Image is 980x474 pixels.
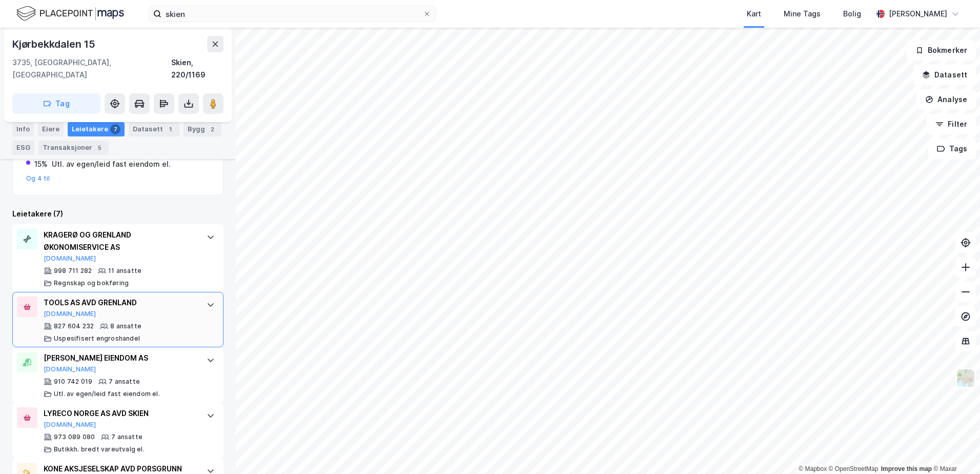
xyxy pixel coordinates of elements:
[889,8,947,20] div: [PERSON_NAME]
[54,322,94,330] div: 827 604 232
[12,56,171,81] div: 3735, [GEOGRAPHIC_DATA], [GEOGRAPHIC_DATA]
[843,8,861,20] div: Bolig
[26,174,50,183] button: Og 4 til
[44,229,196,253] div: KRAGERØ OG GRENLAND ØKONOMISERVICE AS
[913,65,976,85] button: Datasett
[111,433,142,441] div: 7 ansatte
[38,141,109,155] div: Transaksjoner
[956,368,975,388] img: Z
[183,122,221,136] div: Bygg
[12,93,100,114] button: Tag
[109,378,140,386] div: 7 ansatte
[784,8,821,20] div: Mine Tags
[16,5,124,23] img: logo.f888ab2527a4732fd821a326f86c7f29.svg
[54,279,129,287] div: Regnskap og bokføring
[44,407,196,420] div: LYRECO NORGE AS AVD SKIEN
[12,141,34,155] div: ESG
[44,352,196,364] div: [PERSON_NAME] EIENDOM AS
[44,310,96,318] button: [DOMAIN_NAME]
[929,425,980,474] iframe: Chat Widget
[165,124,175,134] div: 1
[38,122,64,136] div: Eiere
[94,143,105,153] div: 5
[12,122,34,136] div: Info
[54,267,92,275] div: 998 711 282
[108,267,141,275] div: 11 ansatte
[12,208,223,220] div: Leietakere (7)
[927,114,976,134] button: Filter
[54,378,92,386] div: 910 742 019
[54,390,160,398] div: Utl. av egen/leid fast eiendom el.
[129,122,179,136] div: Datasett
[161,6,423,22] input: Søk på adresse, matrikkel, gårdeiere, leietakere eller personer
[881,465,932,472] a: Improve this map
[928,139,976,159] button: Tags
[747,8,761,20] div: Kart
[110,322,141,330] div: 8 ansatte
[34,158,48,170] div: 15%
[916,89,976,110] button: Analyse
[54,334,140,343] div: Uspesifisert engroshandel
[799,465,827,472] a: Mapbox
[52,158,171,170] div: Utl. av egen/leid fast eiendom el.
[207,124,217,134] div: 2
[44,365,96,373] button: [DOMAIN_NAME]
[68,122,125,136] div: Leietakere
[44,254,96,263] button: [DOMAIN_NAME]
[44,421,96,429] button: [DOMAIN_NAME]
[110,124,120,134] div: 7
[907,40,976,61] button: Bokmerker
[12,36,97,52] div: Kjørbekkdalen 15
[54,445,145,453] div: Butikkh. bredt vareutvalg el.
[829,465,879,472] a: OpenStreetMap
[44,297,196,309] div: TOOLS AS AVD GRENLAND
[171,56,223,81] div: Skien, 220/1169
[54,433,95,441] div: 973 089 080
